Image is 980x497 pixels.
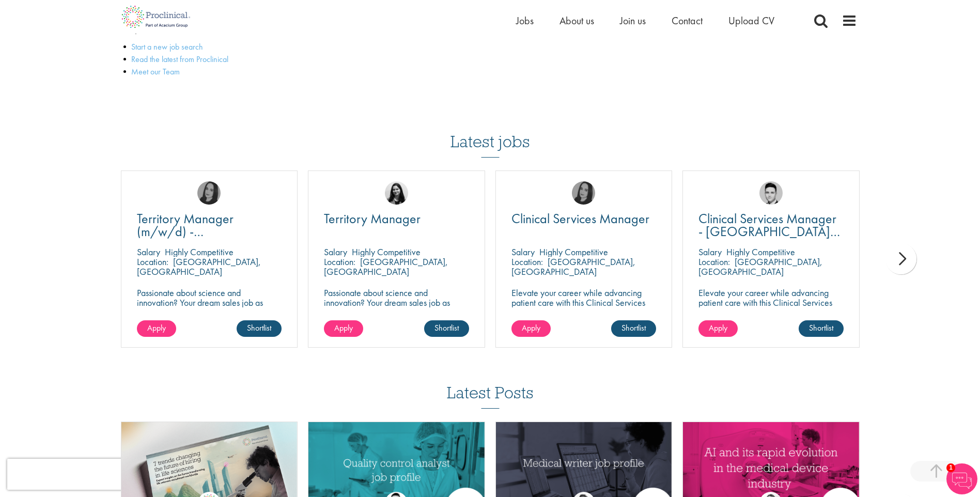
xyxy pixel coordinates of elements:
[324,288,469,317] p: Passionate about science and innovation? Your dream sales job as Territory Manager awaits!
[698,320,738,337] a: Apply
[539,246,608,258] p: Highly Competitive
[698,288,844,327] p: Elevate your career while advancing patient care with this Clinical Services Manager position wit...
[522,322,540,333] span: Apply
[324,212,469,225] a: Territory Manager
[137,320,176,337] a: Apply
[324,256,448,277] p: [GEOGRAPHIC_DATA], [GEOGRAPHIC_DATA]
[611,320,656,337] a: Shortlist
[620,14,646,27] a: Join us
[511,212,657,225] a: Clinical Services Manager
[352,246,421,258] p: Highly Competitive
[131,54,228,65] a: Read the latest from Proclinical
[7,459,139,490] iframe: reCAPTCHA
[759,181,783,205] img: Connor Lynes
[511,210,649,227] span: Clinical Services Manager
[424,320,469,337] a: Shortlist
[450,107,530,158] h3: Latest jobs
[165,246,234,258] p: Highly Competitive
[946,463,977,494] img: Chatbot
[137,246,160,258] span: Salary
[698,210,840,266] span: Clinical Services Manager - [GEOGRAPHIC_DATA], [GEOGRAPHIC_DATA], [GEOGRAPHIC_DATA]
[131,66,180,77] a: Meet our Team
[137,210,261,253] span: Territory Manager (m/w/d) - [GEOGRAPHIC_DATA]
[709,322,727,333] span: Apply
[885,243,916,274] div: next
[324,320,363,337] a: Apply
[698,256,822,277] p: [GEOGRAPHIC_DATA], [GEOGRAPHIC_DATA]
[672,14,703,27] a: Contact
[137,288,282,317] p: Passionate about science and innovation? Your dream sales job as Territory Manager awaits!
[137,256,168,268] span: Location:
[137,212,282,238] a: Territory Manager (m/w/d) - [GEOGRAPHIC_DATA]
[728,14,774,27] a: Upload CV
[511,288,657,327] p: Elevate your career while advancing patient care with this Clinical Services Manager position wit...
[559,14,594,27] a: About us
[698,212,844,238] a: Clinical Services Manager - [GEOGRAPHIC_DATA], [GEOGRAPHIC_DATA], [GEOGRAPHIC_DATA]
[324,256,355,268] span: Location:
[147,322,166,333] span: Apply
[698,246,722,258] span: Salary
[511,256,635,277] p: [GEOGRAPHIC_DATA], [GEOGRAPHIC_DATA]
[946,463,955,472] span: 1
[385,181,408,205] img: Indre Stankeviciute
[516,14,534,27] a: Jobs
[726,246,795,258] p: Highly Competitive
[137,256,261,277] p: [GEOGRAPHIC_DATA], [GEOGRAPHIC_DATA]
[698,256,730,268] span: Location:
[131,41,203,52] a: Start a new job search
[572,181,595,205] img: Anna Klemencic
[511,256,543,268] span: Location:
[511,320,551,337] a: Apply
[324,210,421,227] span: Territory Manager
[197,181,221,205] img: Anna Klemencic
[237,320,282,337] a: Shortlist
[511,246,535,258] span: Salary
[334,322,353,333] span: Apply
[799,320,844,337] a: Shortlist
[447,384,534,409] h3: Latest Posts
[324,246,347,258] span: Salary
